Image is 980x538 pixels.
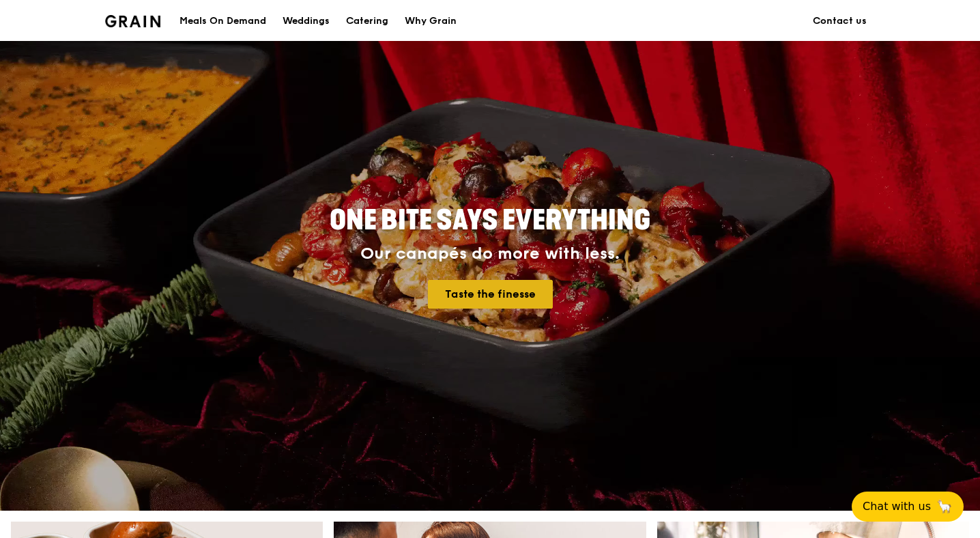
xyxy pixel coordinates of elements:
a: Taste the finesse [428,280,553,309]
button: Chat with us🦙 [852,492,964,522]
a: Weddings [274,1,338,42]
div: Our canapés do more with less. [244,244,736,264]
span: Chat with us [863,498,931,515]
div: Catering [346,1,388,42]
a: Contact us [805,1,875,42]
span: 🦙 [936,498,953,515]
a: Why Grain [397,1,465,42]
div: Weddings [283,1,330,42]
a: Catering [338,1,397,42]
div: Why Grain [405,1,457,42]
img: Grain [105,15,160,27]
span: ONE BITE SAYS EVERYTHING [330,204,650,237]
div: Meals On Demand [179,1,266,42]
